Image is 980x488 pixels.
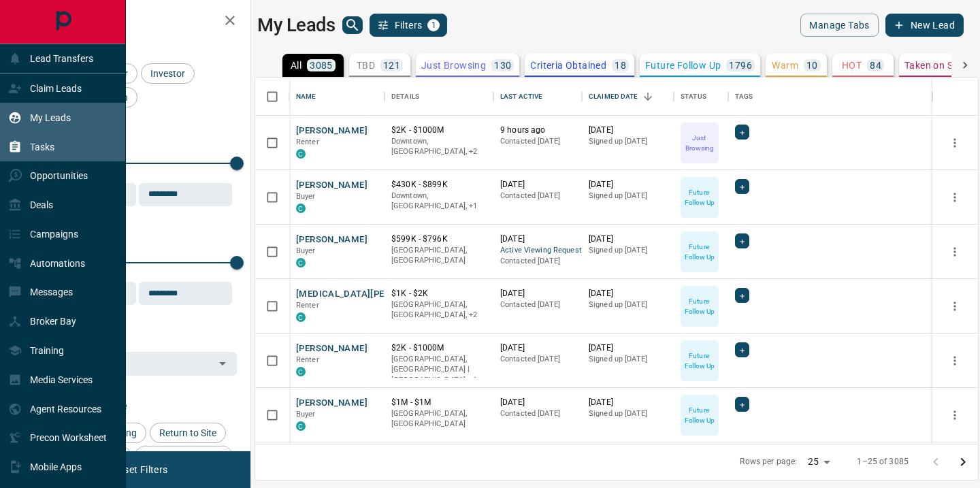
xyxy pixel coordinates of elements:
div: Investor [141,63,195,84]
div: condos.ca [296,204,306,213]
div: condos.ca [296,149,306,159]
button: more [945,242,965,262]
p: [DATE] [500,233,575,245]
span: Investor [146,68,190,79]
p: Contacted [DATE] [500,408,575,419]
div: + [735,125,749,140]
p: Contacted [DATE] [500,256,575,267]
p: 1796 [729,61,752,70]
p: 1–25 of 3085 [857,456,909,468]
p: Contacted [DATE] [500,191,575,201]
span: + [740,289,745,302]
span: + [740,125,745,139]
span: + [740,343,745,357]
button: more [945,296,965,316]
button: more [945,187,965,208]
span: Active Viewing Request [500,245,575,257]
div: + [735,233,749,248]
p: HOT [842,61,862,70]
p: Future Follow Up [682,187,717,208]
div: Claimed Date [589,78,638,116]
p: [GEOGRAPHIC_DATA], [GEOGRAPHIC_DATA] [391,408,487,429]
p: [DATE] [500,179,575,191]
p: Future Follow Up [682,351,717,371]
button: more [945,133,965,153]
div: Tags [728,78,932,116]
p: Signed up [DATE] [589,191,667,201]
div: Status [681,78,706,116]
p: [GEOGRAPHIC_DATA], [GEOGRAPHIC_DATA] [391,245,487,266]
div: Details [391,78,419,116]
p: Criteria Obtained [530,61,606,70]
p: Contacted [DATE] [500,354,575,365]
p: All [291,61,301,70]
p: [DATE] [589,397,667,408]
button: [PERSON_NAME] [296,342,367,355]
div: 25 [802,452,835,472]
div: + [735,342,749,357]
p: $1M - $1M [391,397,487,408]
span: + [740,397,745,411]
span: Renter [296,301,319,310]
div: Details [385,78,493,116]
p: [DATE] [500,397,575,408]
div: condos.ca [296,367,306,376]
span: Buyer [296,246,316,255]
p: Future Follow Up [645,61,721,70]
p: TBD [357,61,375,70]
p: Signed up [DATE] [589,299,667,310]
p: Just Browsing [421,61,486,70]
p: [DATE] [589,125,667,136]
p: 9 hours ago [500,125,575,136]
div: + [735,288,749,303]
p: Signed up [DATE] [589,136,667,147]
p: 121 [383,61,400,70]
span: 1 [429,20,438,30]
div: Set up Listing Alert [135,446,233,466]
p: Signed up [DATE] [589,354,667,365]
p: [DATE] [589,233,667,245]
button: [PERSON_NAME] [296,179,367,192]
p: Future Follow Up [682,296,717,316]
div: Last Active [493,78,582,116]
p: Toronto [391,354,487,386]
span: Set up Listing Alert [140,451,228,461]
div: Return to Site [150,423,226,443]
p: Contacted [DATE] [500,299,575,310]
p: Future Follow Up [682,242,717,262]
p: [DATE] [589,179,667,191]
span: Renter [296,355,319,364]
button: more [945,351,965,371]
div: condos.ca [296,421,306,431]
button: Sort [638,87,657,106]
span: Return to Site [154,427,221,438]
p: Signed up [DATE] [589,245,667,256]
p: [DATE] [500,288,575,299]
button: [PERSON_NAME] [296,397,367,410]
p: Future Follow Up [682,405,717,425]
p: Rows per page: [740,456,797,468]
button: more [945,405,965,425]
button: [PERSON_NAME] [296,233,367,246]
p: 84 [870,61,881,70]
p: Toronto [391,191,487,212]
p: 18 [615,61,626,70]
div: Name [289,78,385,116]
button: Go to next page [949,449,977,476]
p: Midtown | Central, Toronto [391,299,487,321]
p: $430K - $899K [391,179,487,191]
button: Manage Tabs [800,14,878,37]
p: 10 [806,61,818,70]
div: Claimed Date [582,78,674,116]
button: Reset Filters [103,458,176,481]
p: Warm [772,61,798,70]
div: + [735,397,749,412]
h1: My Leads [257,14,336,36]
h2: Filters [44,14,237,30]
span: Buyer [296,410,316,419]
button: [PERSON_NAME] [296,125,367,137]
p: Signed up [DATE] [589,408,667,419]
div: Name [296,78,316,116]
p: East End, Toronto [391,136,487,157]
p: $599K - $796K [391,233,487,245]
